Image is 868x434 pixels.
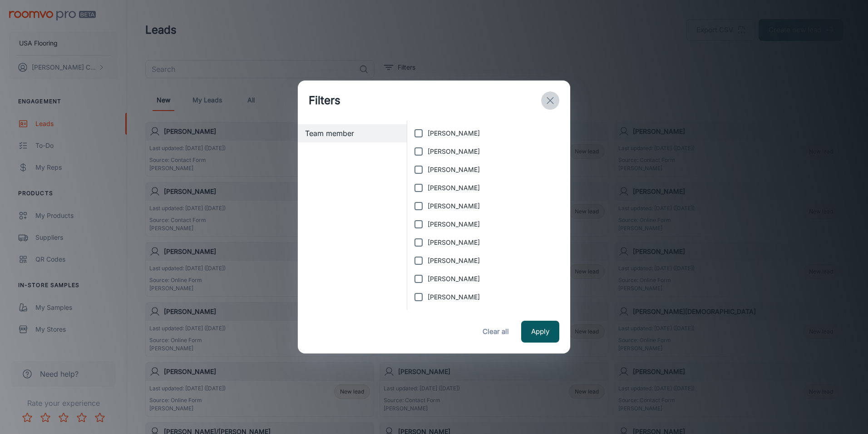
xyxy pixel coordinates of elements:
[428,201,480,211] span: [PERSON_NAME]
[428,219,480,229] span: [PERSON_NAME]
[521,321,559,343] button: Apply
[428,237,480,247] span: [PERSON_NAME]
[298,124,407,142] div: Team member
[428,146,480,156] span: [PERSON_NAME]
[428,128,480,138] span: [PERSON_NAME]
[428,256,480,266] span: [PERSON_NAME]
[541,91,559,110] button: exit
[309,92,340,109] h1: Filters
[428,274,480,284] span: [PERSON_NAME]
[478,321,514,343] button: Clear all
[428,165,480,175] span: [PERSON_NAME]
[428,292,480,302] span: [PERSON_NAME]
[428,183,480,193] span: [PERSON_NAME]
[305,128,399,139] span: Team member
